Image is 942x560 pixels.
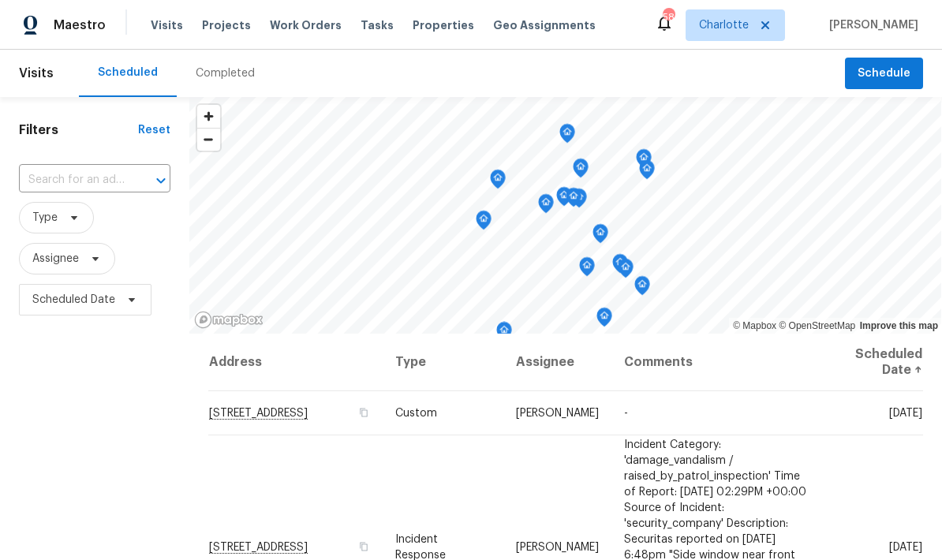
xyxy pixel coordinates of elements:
[639,160,655,185] div: Map marker
[361,20,394,31] span: Tasks
[571,189,587,213] div: Map marker
[503,334,611,391] th: Assignee
[150,170,172,192] button: Open
[579,257,595,282] div: Map marker
[197,105,220,128] button: Zoom in
[189,97,941,334] canvas: Map
[32,292,115,308] span: Scheduled Date
[663,9,674,25] div: 58
[208,334,383,391] th: Address
[573,159,589,183] div: Map marker
[858,64,910,84] span: Schedule
[592,224,608,248] div: Map marker
[151,17,183,33] span: Visits
[699,17,749,33] span: Charlotte
[612,254,628,278] div: Map marker
[395,408,437,419] span: Custom
[356,405,370,420] button: Copy Address
[356,539,370,553] button: Copy Address
[634,276,650,301] div: Map marker
[54,17,106,33] span: Maestro
[889,408,922,419] span: [DATE]
[823,17,918,33] span: [PERSON_NAME]
[138,122,170,138] div: Reset
[197,128,220,151] button: Zoom out
[413,17,474,33] span: Properties
[516,541,599,552] span: [PERSON_NAME]
[636,149,652,174] div: Map marker
[196,65,255,81] div: Completed
[490,170,506,194] div: Map marker
[733,320,776,331] a: Mapbox
[860,320,938,331] a: Improve this map
[395,533,446,560] span: Incident Response
[559,124,575,148] div: Map marker
[19,168,126,192] input: Search for an address...
[538,194,554,218] div: Map marker
[496,322,512,346] div: Map marker
[493,17,596,33] span: Geo Assignments
[624,408,628,419] span: -
[32,251,79,267] span: Assignee
[779,320,855,331] a: OpenStreetMap
[845,58,923,90] button: Schedule
[596,308,612,332] div: Map marker
[383,334,503,391] th: Type
[516,408,599,419] span: [PERSON_NAME]
[32,210,58,226] span: Type
[98,65,158,80] div: Scheduled
[202,17,251,33] span: Projects
[611,334,826,391] th: Comments
[19,122,138,138] h1: Filters
[556,187,572,211] div: Map marker
[476,211,492,235] div: Map marker
[270,17,342,33] span: Work Orders
[826,334,923,391] th: Scheduled Date ↑
[889,541,922,552] span: [DATE]
[618,259,634,283] div: Map marker
[19,56,54,91] span: Visits
[194,311,264,329] a: Mapbox homepage
[566,188,581,212] div: Map marker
